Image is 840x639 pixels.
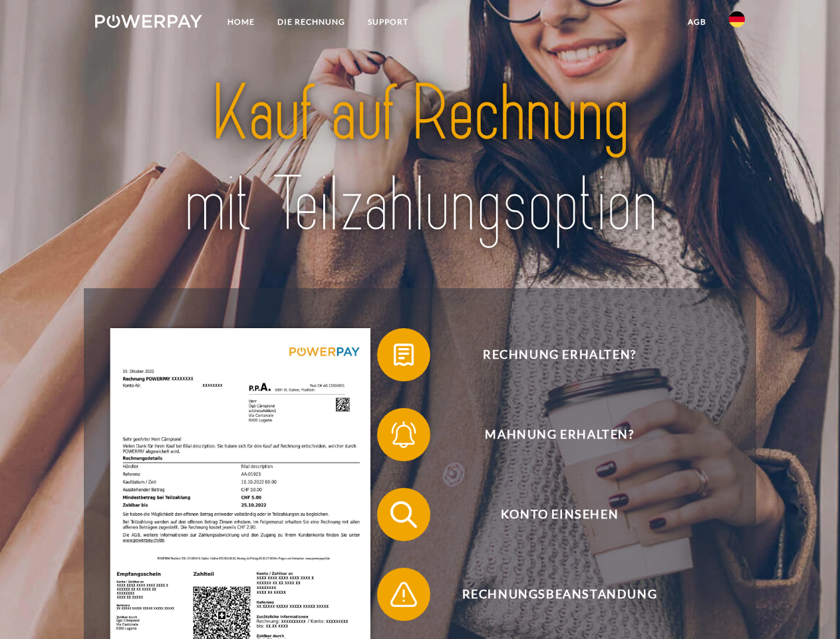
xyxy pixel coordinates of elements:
a: SUPPORT [356,10,420,34]
img: logo-powerpay-white.svg [95,15,202,28]
img: qb_search.svg [387,498,420,531]
span: Mahnung erhalten? [396,408,722,461]
button: Rechnung erhalten? [377,328,723,381]
img: title-powerpay_de.svg [127,64,713,255]
button: Konto einsehen [377,488,723,541]
a: agb [676,10,718,34]
button: Rechnungsbeanstandung [377,568,723,621]
span: Rechnung erhalten? [396,328,722,381]
img: qb_warning.svg [387,578,420,611]
a: Home [216,10,266,34]
iframe: Button to launch messaging window [787,586,829,628]
img: qb_bill.svg [387,338,420,371]
img: de [729,11,745,27]
button: Mahnung erhalten? [377,408,723,461]
img: qb_bell.svg [387,418,420,451]
a: DIE RECHNUNG [266,10,356,34]
span: Konto einsehen [396,488,722,541]
span: Rechnungsbeanstandung [396,568,722,621]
